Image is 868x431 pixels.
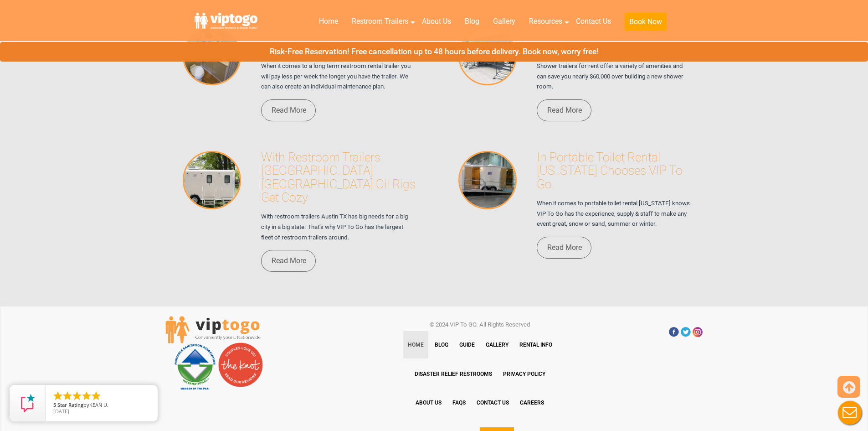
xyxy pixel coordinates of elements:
img: With Restroom Trailers Austin TX Oil Rigs Get Cozy [183,151,241,209]
a: Resources [522,11,569,31]
a: Blog [430,331,453,358]
p: With restroom trailers Austin TX has big needs for a big city in a big state. That’s why VIP To G... [261,212,416,243]
img: Review Rating [19,394,37,412]
a: Rental Info [515,331,557,358]
a: Read More [261,250,316,272]
a: Gallery [486,11,522,31]
a: Insta [693,327,703,337]
p: When it comes to portable toilet rental [US_STATE] knows VIP To Go has the experience, supply & s... [537,198,692,229]
button: Live Chat [832,395,868,431]
li:  [91,390,102,401]
a: Read More [537,237,591,259]
span: 5 [53,401,56,408]
a: Disaster Relief Restrooms [410,360,497,388]
a: Contact Us [569,11,618,31]
a: Home [312,11,345,31]
a: Restroom Trailers [345,11,415,31]
a: Home [403,331,428,358]
a: Twitter [681,327,691,337]
a: Book Now [618,11,673,36]
p: Shower trailers for rent offer a variety of amenities and can save you nearly $60,000 over buildi... [537,61,692,92]
span: by [53,402,150,409]
span: Star Rating [57,401,83,408]
img: In Portable Toilet Rental Maine Chooses VIP To Go [458,151,517,209]
p: When it comes to a long-term restroom rental trailer you will pay less per week the longer you ha... [261,61,416,92]
a: Careers [515,389,549,416]
a: Contact Us [472,389,514,416]
img: viptogo LogoVIPTOGO [165,316,261,343]
a: FAQs [448,389,470,416]
a: Gallery [481,331,513,358]
li:  [52,390,63,401]
a: Blog [458,11,486,31]
a: About Us [411,389,446,416]
img: PSAI Member Logo [172,342,218,390]
a: Privacy Policy [498,360,550,388]
span: [DATE] [53,408,69,415]
img: Couples love us! See our reviews on The Knot. [218,342,263,388]
p: © 2024 VIP To GO. All Rights Reserved [342,319,618,331]
a: About Us [415,11,458,31]
a: Read More [537,99,591,121]
li:  [72,390,82,401]
li:  [81,390,92,401]
li:  [62,390,73,401]
button: Book Now [625,13,667,31]
h3: In Portable Toilet Rental [US_STATE] Chooses VIP To Go [537,151,692,191]
a: Guide [455,331,479,358]
h3: With Restroom Trailers [GEOGRAPHIC_DATA] [GEOGRAPHIC_DATA] Oil Rigs Get Cozy [261,151,416,204]
a: Facebook [669,327,679,337]
span: KEAN U. [89,401,108,408]
a: Read More [261,99,316,121]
